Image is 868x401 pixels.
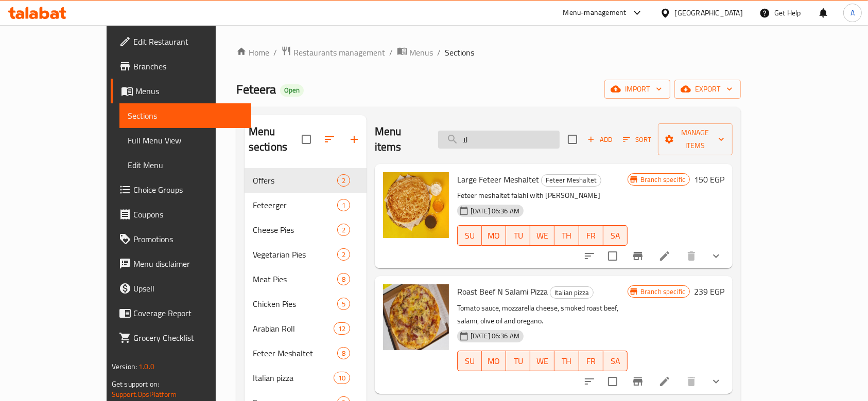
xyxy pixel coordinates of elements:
[534,228,550,243] span: WE
[133,184,244,196] span: Choice Groups
[579,351,603,371] button: FR
[607,354,623,369] span: SA
[583,228,599,243] span: FR
[111,227,252,251] a: Promotions
[466,206,524,216] span: [DATE] 06:36 AM
[342,127,367,152] button: Add section
[236,46,269,59] a: Home
[710,250,722,262] svg: Show Choices
[111,325,252,350] a: Grocery Checklist
[457,351,482,371] button: SU
[602,371,623,392] span: Select to update
[679,244,704,268] button: delete
[338,176,350,186] span: 2
[679,369,704,394] button: delete
[133,258,244,270] span: Menu disclaimer
[604,80,670,99] button: import
[111,29,252,54] a: Edit Restaurant
[616,132,658,148] span: Sort items
[111,301,252,325] a: Coverage Report
[620,132,654,148] button: Sort
[559,354,575,369] span: TH
[111,276,252,301] a: Upsell
[112,388,177,401] a: Support.OpsPlatform
[334,322,350,335] div: items
[457,284,548,299] span: Roast Beef N Salami Pizza
[111,202,252,227] a: Coupons
[602,245,623,267] span: Select to update
[245,193,367,217] div: Feteerger1
[337,174,350,187] div: items
[704,244,728,268] button: show more
[133,282,244,295] span: Upsell
[457,189,628,202] p: Feteer meshaltet falahi with [PERSON_NAME]
[554,351,579,371] button: TH
[338,225,350,235] span: 2
[253,372,334,384] span: Italian pizza
[133,233,244,245] span: Promotions
[563,7,627,19] div: Menu-management
[694,172,724,187] h6: 150 EGP
[383,172,449,238] img: Large Feteer Meshaltet
[334,372,350,384] div: items
[583,354,599,369] span: FR
[280,86,304,95] span: Open
[457,172,539,187] span: Large Feteer Meshaltet
[409,46,433,59] span: Menus
[253,174,337,187] span: Offers
[579,225,603,246] button: FR
[636,287,689,297] span: Branch specific
[534,354,550,369] span: WE
[666,126,724,152] span: Manage items
[603,351,628,371] button: SA
[112,377,159,391] span: Get support on:
[236,46,741,59] nav: breadcrumb
[577,244,602,268] button: sort-choices
[694,284,724,299] h6: 239 EGP
[119,153,252,177] a: Edit Menu
[128,110,244,122] span: Sections
[273,46,277,59] li: /
[296,129,317,150] span: Select all sections
[583,132,616,148] span: Add item
[683,83,733,96] span: export
[133,35,244,48] span: Edit Restaurant
[457,225,482,246] button: SU
[674,80,741,99] button: export
[626,369,650,394] button: Branch-specific-item
[337,224,350,236] div: items
[437,46,441,59] li: /
[445,46,474,59] span: Sections
[530,351,554,371] button: WE
[245,316,367,341] div: Arabian Roll12
[658,250,671,262] a: Edit menu item
[338,250,350,260] span: 2
[541,174,601,187] div: Feteer Meshaltet
[253,347,337,359] span: Feteer Meshaltet
[577,369,602,394] button: sort-choices
[626,244,650,268] button: Branch-specific-item
[253,298,337,310] span: Chicken Pies
[317,127,342,152] span: Sort sections
[245,168,367,193] div: Offers2
[383,284,449,350] img: Roast Beef N Salami Pizza
[338,275,350,284] span: 8
[607,228,623,243] span: SA
[506,225,530,246] button: TU
[253,322,334,335] div: Arabian Roll
[119,103,252,128] a: Sections
[138,360,154,373] span: 1.0.0
[253,199,337,211] div: Feteerger
[253,248,337,261] span: Vegetarian Pies
[550,287,593,299] span: Italian pizza
[112,360,137,373] span: Version:
[510,354,526,369] span: TU
[559,228,575,243] span: TH
[128,159,244,171] span: Edit Menu
[482,351,506,371] button: MO
[245,341,367,366] div: Feteer Meshaltet8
